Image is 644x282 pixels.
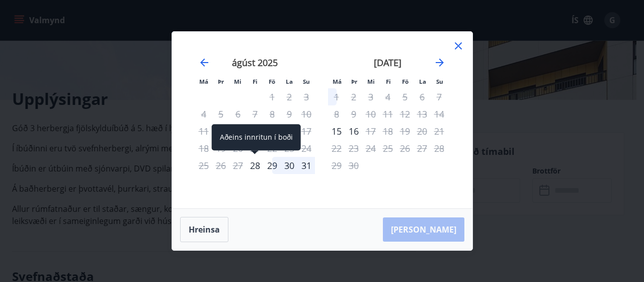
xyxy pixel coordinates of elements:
[298,157,315,174] div: 31
[212,157,229,174] td: Not available. þriðjudagur, 26. ágúst 2025
[298,140,315,157] td: Not available. sunnudagur, 24. ágúst 2025
[229,105,247,123] td: Not available. miðvikudagur, 6. ágúst 2025
[374,57,401,69] strong: [DATE]
[396,123,414,140] td: Not available. föstudagur, 19. september 2025
[345,123,362,140] td: Choose þriðjudagur, 16. september 2025 as your check-in date. It’s available.
[379,140,396,157] td: Not available. fimmtudagur, 25. september 2025
[247,157,264,174] td: Choose fimmtudagur, 28. ágúst 2025 as your check-in date. It’s available.
[414,140,431,157] td: Not available. laugardagur, 27. september 2025
[328,88,345,105] div: Aðeins útritun í boði
[434,57,446,69] div: Move forward to switch to the next month.
[212,124,301,150] div: Aðeins innritun í boði
[229,157,247,174] td: Not available. miðvikudagur, 27. ágúst 2025
[362,123,379,140] div: Aðeins útritun í boði
[345,105,362,123] td: Not available. þriðjudagur, 9. september 2025
[195,123,212,140] td: Not available. mánudagur, 11. ágúst 2025
[195,140,212,157] td: Not available. mánudagur, 18. ágúst 2025
[362,105,379,123] td: Not available. miðvikudagur, 10. september 2025
[212,105,229,123] td: Not available. þriðjudagur, 5. ágúst 2025
[333,78,342,85] small: Má
[281,88,298,105] td: Not available. laugardagur, 2. ágúst 2025
[281,157,298,174] div: 30
[396,88,414,105] td: Not available. föstudagur, 5. september 2025
[379,105,396,123] td: Not available. fimmtudagur, 11. september 2025
[345,140,362,157] td: Not available. þriðjudagur, 23. september 2025
[328,105,345,123] td: Not available. mánudagur, 8. september 2025
[362,123,379,140] td: Not available. miðvikudagur, 17. september 2025
[264,105,281,123] td: Not available. föstudagur, 8. ágúst 2025
[298,123,315,140] td: Not available. sunnudagur, 17. ágúst 2025
[328,123,345,140] td: Choose mánudagur, 15. september 2025 as your check-in date. It’s available.
[379,88,396,105] td: Not available. fimmtudagur, 4. september 2025
[264,157,281,174] div: 29
[180,217,228,242] button: Hreinsa
[345,88,362,105] td: Not available. þriðjudagur, 2. september 2025
[199,78,208,85] small: Má
[351,78,357,85] small: Þr
[414,105,431,123] td: Not available. laugardagur, 13. september 2025
[247,105,264,123] td: Not available. fimmtudagur, 7. ágúst 2025
[264,88,281,105] td: Not available. föstudagur, 1. ágúst 2025
[298,157,315,174] td: Choose sunnudagur, 31. ágúst 2025 as your check-in date. It’s available.
[431,140,448,157] td: Not available. sunnudagur, 28. september 2025
[328,123,345,140] div: Aðeins innritun í boði
[247,123,264,140] td: Not available. fimmtudagur, 14. ágúst 2025
[298,105,315,123] td: Not available. sunnudagur, 10. ágúst 2025
[218,78,224,85] small: Þr
[264,157,281,174] td: Choose föstudagur, 29. ágúst 2025 as your check-in date. It’s available.
[419,78,426,85] small: La
[436,78,443,85] small: Su
[431,88,448,105] td: Not available. sunnudagur, 7. september 2025
[229,123,247,140] td: Not available. miðvikudagur, 13. ágúst 2025
[345,123,362,140] div: 16
[281,123,298,140] td: Not available. laugardagur, 16. ágúst 2025
[328,140,345,157] td: Not available. mánudagur, 22. september 2025
[362,88,379,105] td: Not available. miðvikudagur, 3. september 2025
[328,88,345,105] td: Not available. mánudagur, 1. september 2025
[414,88,431,105] td: Not available. laugardagur, 6. september 2025
[431,123,448,140] td: Not available. sunnudagur, 21. september 2025
[281,157,298,174] td: Choose laugardagur, 30. ágúst 2025 as your check-in date. It’s available.
[234,78,242,85] small: Mi
[286,78,293,85] small: La
[264,123,281,140] td: Not available. föstudagur, 15. ágúst 2025
[303,78,310,85] small: Su
[414,123,431,140] td: Not available. laugardagur, 20. september 2025
[402,78,409,85] small: Fö
[195,157,212,174] td: Not available. mánudagur, 25. ágúst 2025
[212,123,229,140] td: Not available. þriðjudagur, 12. ágúst 2025
[232,57,278,69] strong: ágúst 2025
[396,140,414,157] td: Not available. föstudagur, 26. september 2025
[431,105,448,123] td: Not available. sunnudagur, 14. september 2025
[253,78,258,85] small: Fi
[396,105,414,123] td: Not available. föstudagur, 12. september 2025
[281,105,298,123] td: Not available. laugardagur, 9. ágúst 2025
[362,140,379,157] td: Not available. miðvikudagur, 24. september 2025
[367,78,375,85] small: Mi
[379,123,396,140] td: Not available. fimmtudagur, 18. september 2025
[386,78,391,85] small: Fi
[247,157,264,174] div: Aðeins innritun í boði
[198,57,210,69] div: Move backward to switch to the previous month.
[298,88,315,105] td: Not available. sunnudagur, 3. ágúst 2025
[328,157,345,174] td: Not available. mánudagur, 29. september 2025
[269,78,275,85] small: Fö
[184,44,460,196] div: Calendar
[195,105,212,123] td: Not available. mánudagur, 4. ágúst 2025
[345,157,362,174] td: Not available. þriðjudagur, 30. september 2025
